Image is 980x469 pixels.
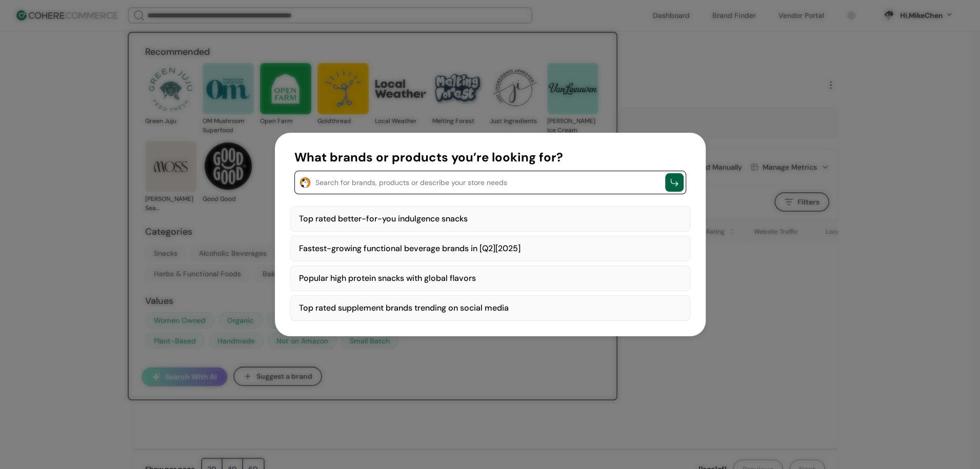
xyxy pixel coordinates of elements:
[294,148,686,194] button: What brands or products you’re looking for?Search for brands, products or describe your store needs
[290,266,690,291] div: Popular high protein snacks with global flavors
[290,295,690,321] div: Top rated supplement brands trending on social media
[290,236,690,261] div: Fastest-growing functional beverage brands in [Q2][2025]
[294,148,686,167] div: What brands or products you’re looking for?
[290,206,690,232] div: Top rated better-for-you indulgence snacks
